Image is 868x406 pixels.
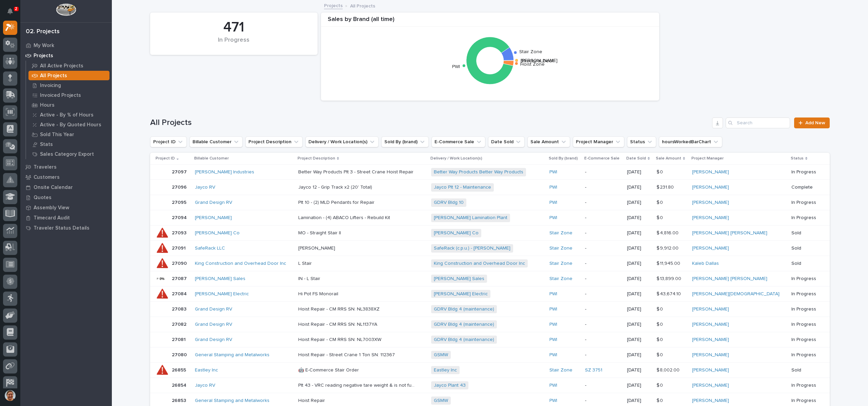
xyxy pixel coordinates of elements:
[692,383,729,388] a: [PERSON_NAME]
[431,136,485,147] button: E-Commerce Sale
[657,214,664,221] p: $ 0
[521,58,558,63] text: [PERSON_NAME]
[20,40,112,50] a: My Work
[195,276,245,282] a: [PERSON_NAME] Sales
[172,366,187,373] p: 26855
[172,320,188,327] p: 27082
[434,291,488,297] a: [PERSON_NAME] Electric
[298,397,326,404] p: Hoist Repair
[172,275,188,282] p: 27087
[549,337,557,343] a: PWI
[434,276,484,282] a: [PERSON_NAME] Sales
[585,352,622,358] p: -
[791,322,819,327] p: In Progress
[549,169,557,175] a: PWI
[585,367,602,373] a: SZ 3751
[549,230,572,236] a: Stair Zone
[40,132,74,138] p: Sold This Year
[26,81,112,90] a: Invoicing
[34,215,70,221] p: Timecard Audit
[584,155,620,162] p: E-Commerce Sale
[162,37,306,51] div: In Progress
[150,362,830,378] tr: 2685526855 Eastley Inc 🤖 E-Commerce Stair Order🤖 E-Commerce Stair Order Eastley Inc Stair Zone SZ...
[791,200,819,206] p: In Progress
[3,388,17,403] button: users-avatar
[657,183,675,190] p: $ 231.80
[585,200,622,206] p: -
[627,136,656,147] button: Status
[195,169,254,175] a: [PERSON_NAME] Industries
[657,397,664,404] p: $ 0
[26,130,112,139] a: Sold This Year
[150,136,187,147] button: Project ID
[585,215,622,221] p: -
[195,398,269,404] a: General Stamping and Metalworks
[657,259,682,266] p: $ 11,945.00
[794,117,830,128] a: Add New
[585,185,622,190] p: -
[434,306,494,312] a: GDRV Bldg 4 (maintenance)
[162,19,306,36] div: 471
[657,244,680,251] p: $ 9,912.00
[549,352,557,358] a: PWI
[657,305,664,312] p: $ 0
[585,322,622,327] p: -
[549,245,572,251] a: Stair Zone
[657,229,680,236] p: $ 4,816.00
[791,155,804,162] p: Status
[20,223,112,233] a: Traveler Status Details
[26,149,112,159] a: Sales Category Export
[434,200,464,206] a: GDRV Bldg 10
[156,155,175,162] p: Project ID
[791,306,819,312] p: In Progress
[657,381,664,388] p: $ 0
[298,381,418,388] p: Plt 43 - VRC reading negative tare weight & is not functioning at this time
[20,50,112,61] a: Projects
[692,245,729,251] a: [PERSON_NAME]
[585,398,622,404] p: -
[791,215,819,221] p: In Progress
[26,90,112,100] a: Invoiced Projects
[321,16,659,27] div: Sales by Brand (all time)
[627,352,651,358] p: [DATE]
[150,256,830,271] tr: 2709027090 King Construction and Overhead Door Inc L StairL Stair King Construction and Overhead ...
[627,322,651,327] p: [DATE]
[627,215,651,221] p: [DATE]
[627,185,651,190] p: [DATE]
[434,383,466,388] a: Jayco Plant 43
[195,367,218,373] a: Eastley Inc
[172,336,187,343] p: 27081
[195,322,232,327] a: Grand Design RV
[298,320,379,327] p: Hoist Repair - CM RRS SN: NL1137YA
[657,290,682,297] p: $ 43,674.10
[726,117,790,128] div: Search
[585,291,622,297] p: -
[172,214,188,221] p: 27094
[657,351,664,358] p: $ 0
[150,210,830,226] tr: 2709427094 [PERSON_NAME] Lamination - (4) ABACO Lifters - Rebuild KitLamination - (4) ABACO Lifte...
[245,136,303,147] button: Project Description
[692,185,729,190] a: [PERSON_NAME]
[521,59,554,63] text: Structural Deck
[791,230,819,236] p: Sold
[585,337,622,343] p: -
[656,155,681,162] p: Sale Amount
[549,367,572,373] a: Stair Zone
[627,276,651,282] p: [DATE]
[172,259,188,266] p: 27090
[150,332,830,347] tr: 2708127081 Grand Design RV Hoist Repair - CM RRS SN: NL7003XWHoist Repair - CM RRS SN: NL7003XW G...
[692,337,729,343] a: [PERSON_NAME]
[298,366,360,373] p: 🤖 E-Commerce Stair Order
[430,155,482,162] p: Delivery / Work Location(s)
[40,122,101,128] p: Active - By Quoted Hours
[573,136,624,147] button: Project Manager
[549,185,557,190] a: PWI
[657,198,664,206] p: $ 0
[585,245,622,251] p: -
[8,8,17,19] div: Notifications2
[34,174,60,180] p: Customers
[195,245,225,251] a: SafeRack LLC
[20,162,112,172] a: Travelers
[549,200,557,206] a: PWI
[692,352,729,358] a: [PERSON_NAME]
